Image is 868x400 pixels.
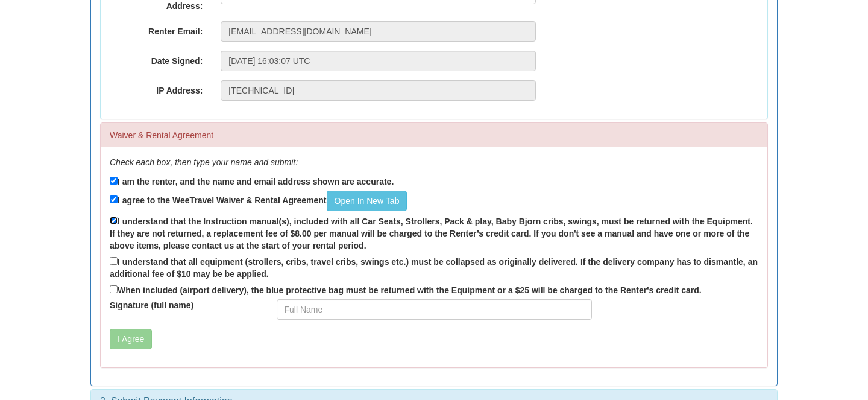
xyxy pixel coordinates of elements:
[110,214,758,252] label: I understand that the Instruction manual(s), included with all Car Seats, Strollers, Pack & play,...
[101,80,212,97] label: IP Address:
[110,195,118,203] input: I agree to the WeeTravel Waiver & Rental AgreementOpen In New Tab
[110,285,118,293] input: When included (airport delivery), the blue protective bag must be returned with the Equipment or ...
[101,51,212,67] label: Date Signed:
[110,217,118,224] input: I understand that the Instruction manual(s), included with all Car Seats, Strollers, Pack & play,...
[110,257,118,265] input: I understand that all equipment (strollers, cribs, travel cribs, swings etc.) must be collapsed a...
[327,191,407,211] a: Open In New Tab
[101,21,212,37] label: Renter Email:
[110,174,394,188] label: I am the renter, and the name and email address shown are accurate.
[110,255,758,280] label: I understand that all equipment (strollers, cribs, travel cribs, swings etc.) must be collapsed a...
[110,177,118,185] input: I am the renter, and the name and email address shown are accurate.
[110,191,407,211] label: I agree to the WeeTravel Waiver & Rental Agreement
[110,329,152,349] button: I Agree
[110,157,298,167] em: Check each box, then type your name and submit:
[101,123,767,147] div: Waiver & Rental Agreement
[110,283,702,296] label: When included (airport delivery), the blue protective bag must be returned with the Equipment or ...
[277,299,592,320] input: Full Name
[101,299,268,311] label: Signature (full name)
